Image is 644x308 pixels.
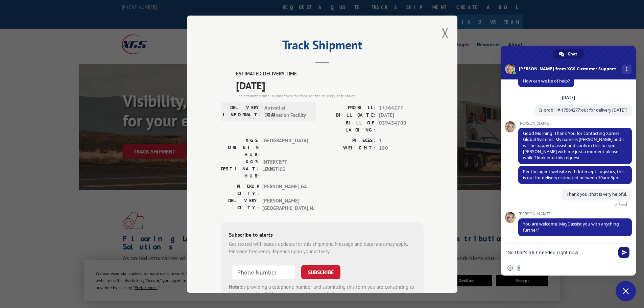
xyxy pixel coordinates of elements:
label: BILL OF LADING: [322,119,376,133]
span: [PERSON_NAME] [518,121,632,126]
label: DELIVERY INFORMATION: [223,104,261,119]
span: Send a file [516,265,522,271]
span: [PERSON_NAME][GEOGRAPHIC_DATA] , NJ [262,197,308,212]
label: XGS DESTINATION HUB: [221,158,259,179]
span: [DATE] [236,77,424,93]
span: Chat [568,49,577,59]
span: 17564277 [379,104,424,112]
span: Is probill # 17564277 out for delivery [DATE]? [539,107,627,113]
label: XGS ORIGIN HUB: [221,137,259,158]
span: 039434700 [379,119,424,133]
span: [PERSON_NAME] , GA [262,183,308,197]
span: You are welcome. May I assist you with anything further? [523,221,619,233]
span: Thank you, that is very helpful. [567,191,627,197]
span: [DATE] [379,112,424,119]
textarea: Compose your message... [507,244,616,261]
span: Read [618,202,627,207]
div: The estimated time is using the time zone for the delivery destination. [236,93,424,99]
label: PICKUP CITY: [221,183,259,197]
h2: Track Shipment [221,40,424,53]
a: Chat [553,49,584,59]
div: by providing a telephone number and submitting this form you are consenting to be contacted by SM... [229,283,415,306]
a: Close chat [616,281,636,301]
span: 1 [379,137,424,144]
span: Good Morning! Thank You for contacting Xpress Global Systems. My name is [PERSON_NAME] and I will... [523,131,624,161]
label: BILL DATE: [322,112,376,119]
strong: Note: [229,283,241,290]
span: [PERSON_NAME] [518,212,632,216]
div: Subscribe to alerts [229,230,415,240]
label: PROBILL: [322,104,376,112]
span: Arrived at Destination Facility [264,104,310,119]
input: Phone Number [232,265,296,279]
div: [DATE] [562,96,575,100]
label: PIECES: [322,137,376,144]
button: SUBSCRIBE [301,265,340,279]
span: Send [618,247,629,258]
button: Close modal [442,24,449,42]
label: WEIGHT: [322,144,376,152]
span: INTERCEPT LOGISTICS [262,158,308,179]
div: Get texted with status updates for this shipment. Message and data rates may apply. Message frequ... [229,240,415,255]
span: Insert an emoji [507,265,513,271]
span: 180 [379,144,424,152]
label: ESTIMATED DELIVERY TIME: [236,70,424,78]
span: [GEOGRAPHIC_DATA] [262,137,308,158]
span: Per the agent website with Intercept Logistics, this is out for delivery estimated between 10am-3pm [523,169,624,181]
label: DELIVERY CITY: [221,197,259,212]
